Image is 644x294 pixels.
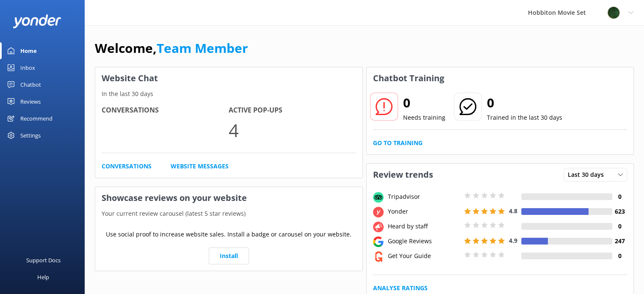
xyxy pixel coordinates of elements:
h4: 623 [612,207,627,216]
a: Team Member [157,39,248,57]
h3: Chatbot Training [367,67,451,89]
div: Heard by staff [386,222,462,231]
div: Recommend [20,110,53,127]
h4: 0 [612,192,627,201]
h3: Website Chat [95,67,362,89]
p: Use social proof to increase website sales. Install a badge or carousel on your website. [106,230,351,239]
h2: 0 [487,93,562,113]
h2: 0 [403,93,445,113]
div: Chatbot [20,76,41,93]
div: Google Reviews [386,236,462,246]
div: Reviews [20,93,41,110]
img: 34-1625720359.png [607,6,620,19]
p: Trained in the last 30 days [487,113,562,122]
span: 4.8 [509,207,517,215]
p: 4 [229,116,356,144]
a: Install [209,247,249,264]
a: Analyse Ratings [373,283,428,293]
a: Conversations [102,162,152,171]
p: In the last 30 days [95,89,362,99]
div: Home [20,42,37,59]
div: Tripadvisor [386,192,462,201]
h4: Conversations [102,105,229,116]
a: Go to Training [373,138,423,148]
div: Support Docs [26,252,61,269]
h4: 247 [612,236,627,246]
h4: 0 [612,251,627,261]
div: Help [37,269,49,286]
h3: Review trends [367,164,439,186]
span: 4.9 [509,236,517,245]
p: Your current review carousel (latest 5 star reviews) [95,209,362,218]
img: yonder-white-logo.png [13,14,61,28]
div: Get Your Guide [386,251,462,261]
div: Yonder [386,207,462,216]
div: Inbox [20,59,35,76]
p: Needs training [403,113,445,122]
a: Website Messages [171,162,229,171]
div: Settings [20,127,41,144]
h3: Showcase reviews on your website [95,187,362,209]
h1: Welcome, [95,38,248,58]
span: Last 30 days [568,170,609,179]
h4: Active Pop-ups [229,105,356,116]
h4: 0 [612,222,627,231]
